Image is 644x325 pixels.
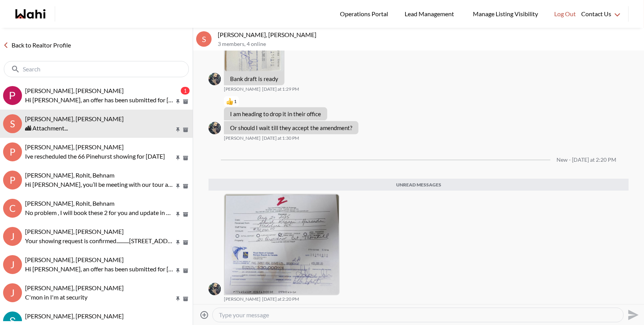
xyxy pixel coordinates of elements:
[25,124,190,133] div: 🏙 Attachment...
[15,9,45,19] a: Wahi homepage
[224,135,261,141] span: [PERSON_NAME]
[25,87,124,94] span: [PERSON_NAME], [PERSON_NAME]
[25,152,174,161] p: Ive rescheduled the 66 Pinehurst showing for [DATE]
[175,127,182,133] button: Pin
[182,296,190,302] button: Archive
[175,296,182,302] button: Pin
[209,283,221,295] div: Saeid Kanani
[25,171,114,179] span: [PERSON_NAME], Rohit, Behnam
[25,95,174,105] p: Hi [PERSON_NAME], an offer has been submitted for [STREET_ADDRESS]. If you’re still interested in...
[554,9,576,19] span: Log Out
[224,296,261,302] span: [PERSON_NAME]
[471,9,540,19] span: Manage Listing Visibility
[3,142,22,161] div: P
[182,155,190,161] button: Archive
[209,122,221,134] img: S
[25,256,124,263] span: [PERSON_NAME], [PERSON_NAME]
[3,199,22,218] div: C
[624,306,641,323] button: Send
[219,311,617,319] textarea: Type your message
[557,157,616,163] div: New - [DATE] at 2:20 PM
[3,255,22,274] div: J
[25,312,124,320] span: [PERSON_NAME], [PERSON_NAME]
[262,86,299,92] time: 2025-08-20T17:29:51.253Z
[340,9,391,19] span: Operations Portal
[3,227,22,246] div: J
[3,114,22,133] div: S
[23,65,172,73] input: Search
[25,208,174,217] p: No problem , I will book these 2 for you and update in my schedule
[209,283,221,295] img: S
[175,98,182,105] button: Pin
[230,75,278,82] p: Bank draft is ready
[175,211,182,218] button: Pin
[209,73,221,85] img: S
[224,95,330,108] div: Reaction list
[175,267,182,274] button: Pin
[182,211,190,218] button: Archive
[3,86,22,105] div: Pat Ade, Behnam
[25,264,174,274] p: Hi [PERSON_NAME], an offer has been submitted for [STREET_ADDRESS]. If you’re still interested in...
[182,127,190,133] button: Archive
[209,179,629,191] div: Unread messages
[226,98,237,105] button: Reactions: like
[209,122,221,134] div: Saeid Kanani
[25,143,124,151] span: [PERSON_NAME], [PERSON_NAME]
[175,155,182,161] button: Pin
[3,283,22,302] div: J
[196,31,212,47] div: S
[209,73,221,85] div: Saeid Kanani
[230,110,321,117] p: I am heading to drop it in their office
[175,239,182,246] button: Pin
[234,98,237,105] span: 1
[181,87,190,95] div: 1
[3,171,22,190] div: P
[225,195,339,294] img: 1000055693.jpg
[25,284,124,291] span: [PERSON_NAME], [PERSON_NAME]
[218,31,641,39] p: [PERSON_NAME], [PERSON_NAME]
[3,86,22,105] img: P
[25,293,174,302] p: C'mon in I'm at security
[224,86,261,92] span: [PERSON_NAME]
[262,296,299,302] time: 2025-08-20T18:20:28.757Z
[182,98,190,105] button: Archive
[230,124,352,131] p: Or should I wait till they accept the amendment?
[182,267,190,274] button: Archive
[25,180,174,189] p: Hi [PERSON_NAME], you’ll be meeting with our tour assistant, [PERSON_NAME], again for your upcomi...
[25,200,114,207] span: [PERSON_NAME], Rohit, Behnam
[262,135,299,141] time: 2025-08-20T17:30:43.992Z
[25,236,174,245] p: Your showing request is confirmed...........[STREET_ADDRESS][DATE] • 7:30pm
[25,115,124,122] span: [PERSON_NAME], [PERSON_NAME]
[182,183,190,190] button: Archive
[218,41,641,47] p: 3 members , 4 online
[25,228,124,235] span: [PERSON_NAME], [PERSON_NAME]
[405,9,457,19] span: Lead Management
[175,183,182,190] button: Pin
[182,239,190,246] button: Archive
